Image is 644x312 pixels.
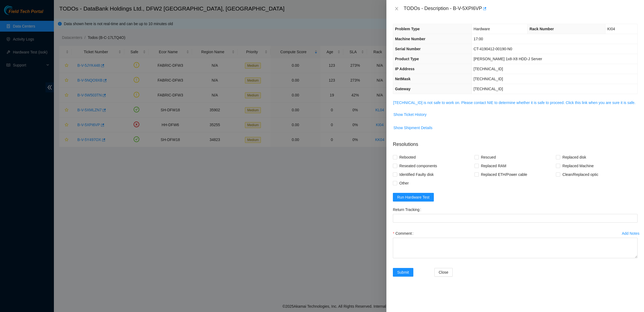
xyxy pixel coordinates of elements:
button: Submit [393,268,413,277]
span: Submit [397,269,409,275]
a: [TECHNICAL_ID] is not safe to work on. Please contact NIE to determine whether it is safe to proc... [393,100,636,105]
span: [PERSON_NAME] 1x8-X8 HDD-J Server [474,57,542,61]
span: Replaced Machine [560,162,596,170]
span: Replaced RAM [479,162,508,170]
span: [TECHNICAL_ID] [474,77,503,81]
span: Identified Faulty disk [397,170,436,179]
span: Gateway [395,87,411,91]
input: Return Tracking [393,214,638,223]
span: close [394,6,399,11]
span: Problem Type [395,27,420,31]
button: Add Notes [622,229,640,238]
span: Serial Number [395,47,421,51]
span: KI04 [607,27,615,31]
label: Return Tracking [393,205,423,214]
span: Rack Number [529,27,554,31]
span: Close [439,269,448,275]
button: Show Ticket History [393,110,427,119]
span: Clean/Replaced optic [560,170,600,179]
span: [TECHNICAL_ID] [474,67,503,71]
span: Show Ticket History [393,112,427,118]
span: [TECHNICAL_ID] [474,87,503,91]
div: TODOs - Description - B-V-5XPI6VP [404,4,638,13]
button: Show Shipment Details [393,123,433,132]
span: Machine Number [395,37,425,41]
span: NetMask [395,77,411,81]
span: CT-4190412-00190-N0 [474,47,512,51]
button: Run Hardware Test [393,193,434,202]
span: Product Type [395,57,419,61]
textarea: Comment [393,238,638,258]
span: Replaced ETH/Power cable [479,170,529,179]
span: Reseated components [397,162,439,170]
span: Replaced disk [560,153,588,162]
span: 17:00 [474,37,483,41]
p: Resolutions [393,136,638,148]
span: Show Shipment Details [393,125,432,131]
span: Other [397,179,411,187]
label: Comment [393,229,416,238]
button: Close [434,268,453,277]
button: Close [393,6,400,11]
span: Hardware [474,27,490,31]
span: Rescued [479,153,498,162]
span: Rebooted [397,153,418,162]
div: Add Notes [622,232,639,235]
span: IP Address [395,67,414,71]
span: Run Hardware Test [397,194,430,200]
